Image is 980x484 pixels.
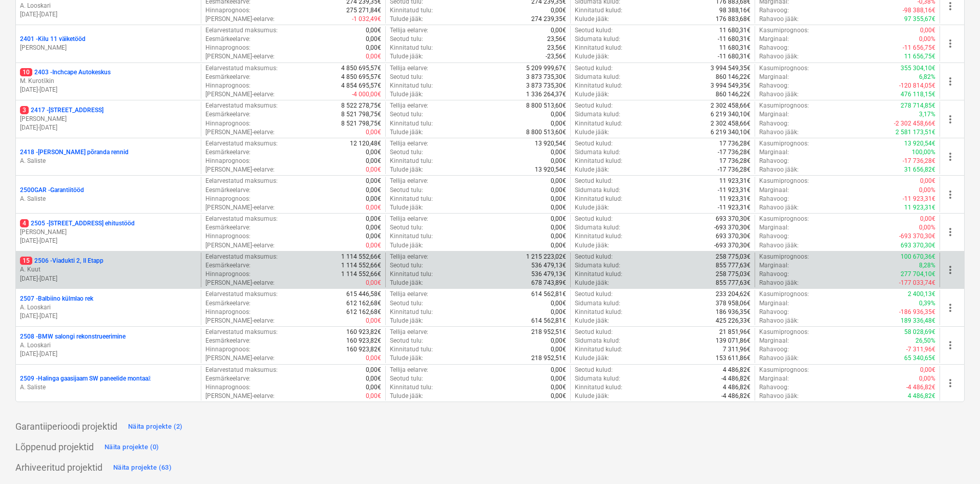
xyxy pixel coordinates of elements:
p: Kasumiprognoos : [759,252,809,261]
p: 17 736,28€ [719,139,750,148]
p: 0,00% [919,35,935,44]
p: 0,00€ [366,186,381,195]
div: Näita projekte (63) [113,462,172,474]
span: more_vert [944,188,956,201]
p: Eelarvestatud maksumus : [205,26,278,35]
p: 3 873 735,30€ [526,81,566,90]
p: 13 920,54€ [904,139,935,148]
p: Kasumiprognoos : [759,101,809,110]
p: Sidumata kulud : [575,223,620,232]
p: Hinnaprognoos : [205,157,251,165]
p: -17 736,28€ [718,148,750,157]
p: 2417 - [STREET_ADDRESS] [20,106,103,115]
p: 98 388,16€ [719,6,750,15]
p: 100,00% [912,148,935,157]
p: Seotud kulud : [575,252,613,261]
p: 3 873 735,30€ [526,73,566,81]
p: Kinnitatud kulud : [575,119,622,128]
p: Kasumiprognoos : [759,139,809,148]
div: 2500GAR -GarantiitöödA. Saliste [20,186,197,203]
p: Kinnitatud tulu : [390,119,433,128]
p: Seotud kulud : [575,64,613,73]
p: 0,00€ [551,148,566,157]
p: Kulude jääk : [575,128,609,137]
p: Tulude jääk : [390,241,423,250]
p: 0,00€ [366,128,381,137]
p: Kinnitatud kulud : [575,232,622,241]
p: 0,00€ [366,203,381,212]
p: A. Kuut [20,265,197,274]
p: M. Kurotškin [20,77,197,86]
p: 0,00€ [551,119,566,128]
p: [DATE] - [DATE] [20,123,197,132]
p: Tellija eelarve : [390,177,428,185]
p: 8,28% [919,261,935,270]
p: 23,56€ [547,35,566,44]
p: Rahavoo jääk : [759,15,799,24]
p: Rahavoog : [759,157,789,165]
div: 2418 -[PERSON_NAME] põranda rennidA. Saliste [20,148,197,165]
p: 0,00€ [551,177,566,185]
div: 102403 -Inchcape AutokeskusM. Kurotškin[DATE]-[DATE] [20,68,197,94]
p: A. Saliste [20,383,197,392]
p: Seotud kulud : [575,26,613,35]
div: 2507 -Balbiino külmlao rekA. Looskari[DATE]-[DATE] [20,294,197,321]
p: Marginaal : [759,186,789,195]
div: Näita projekte (2) [128,421,183,433]
p: 0,00€ [551,241,566,250]
span: more_vert [944,37,956,50]
p: 536 479,13€ [531,261,566,270]
span: more_vert [944,75,956,88]
p: 693 370,30€ [716,232,750,241]
p: 8 800 513,60€ [526,101,566,110]
p: Sidumata kulud : [575,110,620,119]
p: 860 146,22€ [716,90,750,99]
p: Kulude jääk : [575,52,609,61]
p: 2509 - Halinga gaasijaam SW paneelide montaaž [20,374,151,383]
p: -2 302 458,66€ [894,119,935,128]
p: Rahavoo jääk : [759,90,799,99]
p: Rahavoo jääk : [759,165,799,174]
p: Kinnitatud tulu : [390,195,433,203]
p: Kulude jääk : [575,203,609,212]
p: 8 521 798,75€ [341,119,381,128]
p: Sidumata kulud : [575,186,620,195]
p: Kinnitatud kulud : [575,157,622,165]
p: [DATE] - [DATE] [20,10,197,19]
p: -98 388,16€ [903,6,935,15]
p: Hinnaprognoos : [205,119,251,128]
p: 2506 - Viadukti 2, II Etapp [20,257,103,265]
p: Kinnitatud kulud : [575,195,622,203]
p: 0,00€ [366,35,381,44]
p: 0,00€ [551,215,566,223]
p: 0,00€ [366,52,381,61]
p: 0,00€ [366,26,381,35]
p: 0,00€ [551,232,566,241]
p: Rahavoog : [759,44,789,52]
p: Eelarvestatud maksumus : [205,252,278,261]
p: Hinnaprognoos : [205,6,251,15]
p: 2 581 173,51€ [895,128,935,137]
p: [PERSON_NAME]-eelarve : [205,15,275,24]
p: Tulude jääk : [390,165,423,174]
p: 693 370,30€ [716,215,750,223]
span: 4 [20,219,29,227]
p: Tulude jääk : [390,128,423,137]
p: Tellija eelarve : [390,252,428,261]
p: 11 680,31€ [719,26,750,35]
p: 0,00€ [366,177,381,185]
p: 0,00€ [551,26,566,35]
p: A. Looskari [20,2,197,10]
p: [DATE] - [DATE] [20,275,197,283]
p: Rahavoo jääk : [759,128,799,137]
p: Rahavoog : [759,232,789,241]
p: 0,00€ [366,195,381,203]
p: [PERSON_NAME]-eelarve : [205,241,275,250]
p: 176 883,68€ [716,15,750,24]
p: Marginaal : [759,261,789,270]
p: 2508 - BMW salongi rekonstrueerimine [20,332,126,341]
button: Näita projekte (2) [126,418,185,435]
span: more_vert [944,339,956,351]
button: Näita projekte (0) [102,439,162,455]
p: Eelarvestatud maksumus : [205,215,278,223]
